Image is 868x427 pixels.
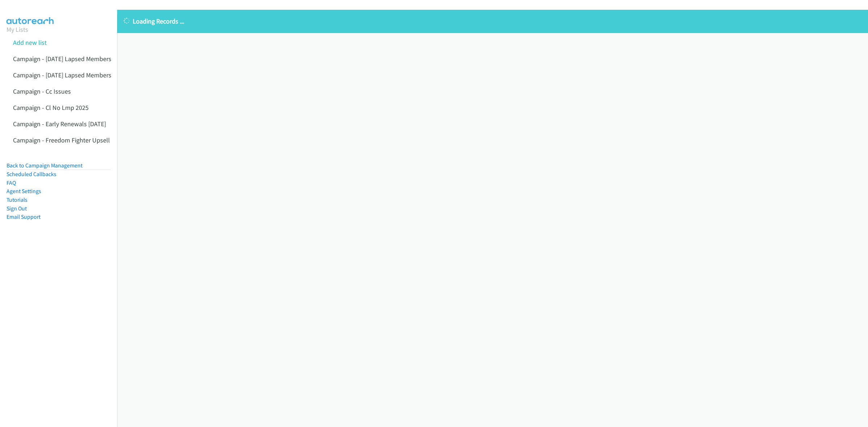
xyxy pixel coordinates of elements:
[7,205,27,212] a: Sign Out
[7,162,82,169] a: Back to Campaign Management
[7,171,56,178] a: Scheduled Callbacks
[124,16,861,26] p: Loading Records ...
[13,120,106,128] a: Campaign - Early Renewals [DATE]
[13,55,111,63] a: Campaign - [DATE] Lapsed Members
[7,25,28,34] a: My Lists
[13,103,89,112] a: Campaign - Cl No Lmp 2025
[7,213,41,220] a: Email Support
[13,38,47,47] a: Add new list
[7,179,16,186] a: FAQ
[7,196,27,203] a: Tutorials
[13,136,110,144] a: Campaign - Freedom Fighter Upsell
[7,188,41,195] a: Agent Settings
[13,71,111,79] a: Campaign - [DATE] Lapsed Members
[13,87,71,95] a: Campaign - Cc Issues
